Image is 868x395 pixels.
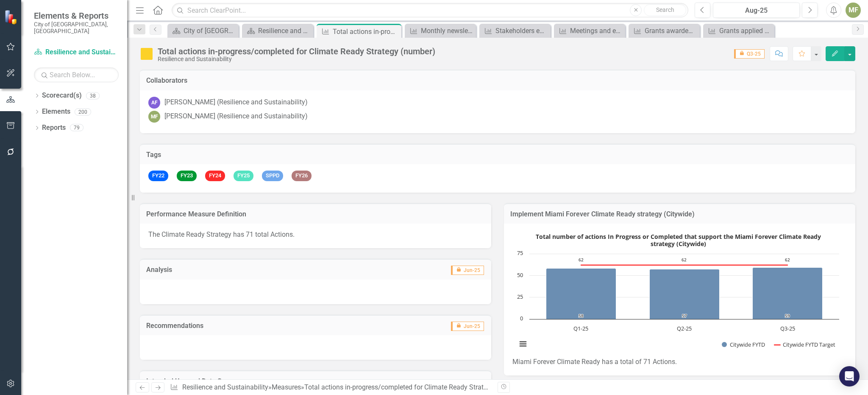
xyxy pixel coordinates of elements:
div: City of [GEOGRAPHIC_DATA] [184,25,236,36]
text: Total number of actions In Progress or Completed that support the Miami Forever Climate Ready str... [536,233,821,248]
button: Show Citywide FYTD [722,341,765,348]
button: View chart menu, Total number of actions In Progress or Completed that support the Miami Forever ... [517,338,529,350]
div: MF [148,111,160,123]
h3: Tags [146,151,849,159]
a: Scorecard(s) [42,91,82,101]
div: AF [148,97,160,109]
a: Stakeholders engaged though meetings, presentations, tabling, and other outreach opportunities (n... [481,25,548,36]
div: Grants awarded/Pro-[PERSON_NAME] services secured that will advance resilience actions (number) [645,25,698,36]
text: 0 [520,314,523,322]
span: Jun-25 [451,266,484,275]
img: ClearPoint Strategy [4,10,19,25]
p: The Climate Ready Strategy has 71 total Actions. [148,230,483,240]
a: Reports [42,123,66,133]
input: Search Below... [34,67,119,82]
a: Monthly newsletter opened (number) [407,25,474,36]
div: Monthly newsletter opened (number) [421,25,474,36]
button: MF [846,3,861,18]
div: Total actions in-progress/completed for Climate Ready Strategy (number) [158,47,435,56]
button: Show Citywide FYTD Target [774,341,836,348]
a: Elements [42,107,70,117]
text: 62 [579,257,584,263]
span: FY25 [234,171,253,181]
div: [PERSON_NAME] (Resilience and Sustainability) [164,98,308,107]
h3: Implement Miami Forever Climate Ready strategy (Citywide) [510,210,849,218]
div: Miami Forever Climate Ready has a total of 71 Actions. [512,357,847,367]
span: Jun-25 [451,322,484,331]
text: 75 [517,249,523,257]
button: Aug-25 [713,3,800,18]
text: Q1-25 [573,325,588,332]
div: Aug-25 [716,6,797,16]
div: Resilience and Sustainability [258,25,311,36]
span: FY24 [205,171,225,181]
svg: Interactive chart [512,230,843,357]
div: Total actions in-progress/completed for Climate Ready Strategy (number) [304,383,523,391]
div: 200 [75,108,91,115]
a: Grants applied to that will advance resilience actions (number) [705,25,772,36]
a: Meetings and engagements with external organizations (number) [556,25,623,36]
path: Q2-25, 57. Citywide FYTD. [650,269,720,319]
span: Search [656,6,674,13]
div: Stakeholders engaged though meetings, presentations, tabling, and other outreach opportunities (n... [495,25,548,36]
div: Meetings and engagements with external organizations (number) [570,25,623,36]
text: Q3-25 [780,325,795,332]
g: Citywide FYTD Target, series 2 of 2. Line with 3 data points. [579,263,790,267]
div: Grants applied to that will advance resilience actions (number) [719,25,772,36]
a: City of [GEOGRAPHIC_DATA] [170,25,236,36]
div: Resilience and Sustainability [158,56,435,62]
span: Q3-25 [734,49,765,59]
path: Q1-25, 58. Citywide FYTD. [546,269,616,319]
path: Q3-25, 59. Citywide FYTD. [753,268,823,319]
h3: Collaborators [146,77,849,84]
text: 58 [579,313,584,319]
a: Resilience and Sustainability [182,383,268,391]
h3: Analysis [146,266,292,274]
a: Resilience and Sustainability [244,25,311,36]
div: 38 [86,92,100,99]
h3: Intended Use and Data Summary [146,378,485,385]
div: [PERSON_NAME] (Resilience and Sustainability) [164,112,308,121]
div: Total actions in-progress/completed for Climate Ready Strategy (number) [333,26,399,37]
button: Search [644,4,686,16]
text: 62 [785,257,790,263]
text: 25 [517,293,523,300]
div: » » [170,383,491,392]
input: Search ClearPoint... [172,3,688,18]
img: Caution [140,47,153,61]
a: Grants awarded/Pro-[PERSON_NAME] services secured that will advance resilience actions (number) [631,25,698,36]
text: 59 [785,313,790,319]
span: FY22 [148,171,168,181]
a: Measures [272,383,301,391]
text: 50 [517,271,523,279]
h3: Recommendations [146,322,359,330]
span: FY26 [292,171,312,181]
text: 57 [682,313,687,319]
text: Q2-25 [677,325,692,332]
span: Elements & Reports [34,11,119,21]
div: Open Intercom Messenger [839,366,860,387]
span: FY23 [177,171,197,181]
a: Resilience and Sustainability [34,48,119,57]
text: 62 [682,257,687,263]
div: Total number of actions In Progress or Completed that support the Miami Forever Climate Ready str... [512,230,847,357]
span: SPPD [262,171,283,181]
small: City of [GEOGRAPHIC_DATA], [GEOGRAPHIC_DATA] [34,21,119,35]
div: 79 [70,124,83,132]
g: Citywide FYTD, series 1 of 2. Bar series with 3 bars. [546,268,823,319]
h3: Performance Measure Definition [146,210,485,218]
